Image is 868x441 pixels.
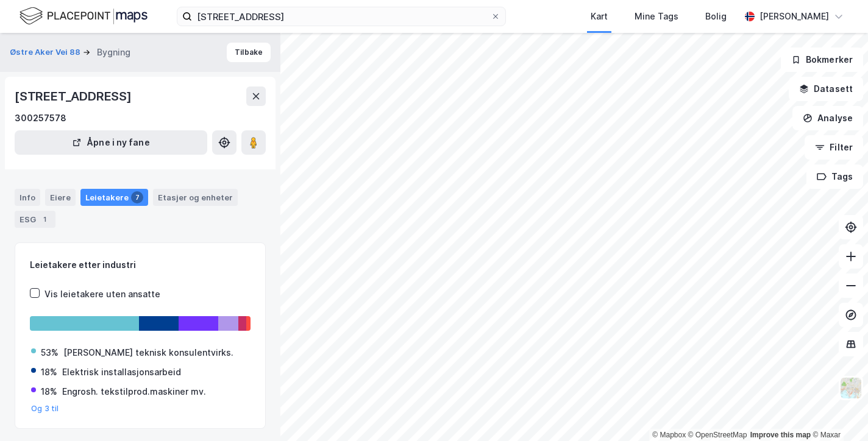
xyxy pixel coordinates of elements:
div: 53% [41,345,59,360]
button: Tilbake [227,43,271,62]
button: Åpne i ny fane [15,130,207,155]
div: Elektrisk installasjonsarbeid [62,365,181,379]
div: [PERSON_NAME] [759,9,829,24]
img: logo.f888ab2527a4732fd821a326f86c7f29.svg [20,5,148,27]
button: Tags [806,164,863,189]
a: OpenStreetMap [688,431,747,439]
button: Bokmerker [781,48,863,72]
div: Eiere [45,189,76,206]
div: Kontrollprogram for chat [807,383,868,441]
div: Leietakere [80,189,148,206]
div: 300257578 [15,111,66,125]
div: 1 [38,213,51,225]
div: Etasjer og enheter [158,192,233,203]
div: [STREET_ADDRESS] [15,86,134,106]
iframe: Chat Widget [807,383,868,441]
button: Analyse [792,106,863,130]
button: Filter [805,135,863,160]
button: Østre Aker Vei 88 [10,46,83,58]
div: 7 [131,191,143,203]
div: [PERSON_NAME] teknisk konsulentvirks. [63,345,233,360]
div: ESG [15,211,55,228]
div: Bolig [705,9,727,24]
img: Z [839,376,863,400]
a: Mapbox [652,431,686,439]
div: Kart [591,9,608,24]
input: Søk på adresse, matrikkel, gårdeiere, leietakere eller personer [192,7,491,26]
div: 18% [41,384,57,399]
div: Vis leietakere uten ansatte [44,287,160,302]
div: Leietakere etter industri [30,258,251,272]
div: Info [15,189,40,206]
button: Datasett [789,77,863,101]
div: Engrosh. tekstilprod.maskiner mv. [62,384,206,399]
div: 18% [41,365,57,379]
div: Bygning [97,45,130,60]
div: Mine Tags [635,9,678,24]
a: Improve this map [750,431,811,439]
button: Og 3 til [31,404,59,414]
